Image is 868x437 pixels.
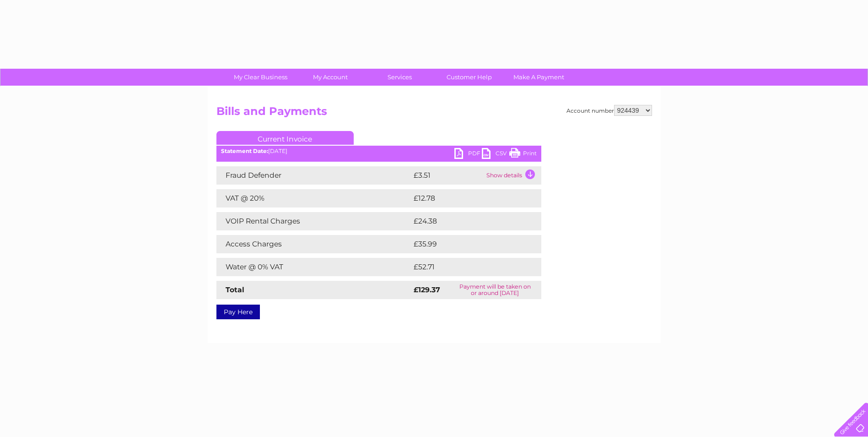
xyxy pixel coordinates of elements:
a: My Clear Business [223,69,298,86]
a: Make A Payment [501,69,577,86]
div: Account number [566,105,652,116]
a: Pay Here [216,305,260,319]
td: Access Charges [216,235,411,253]
a: Customer Help [431,69,507,86]
b: Statement Date: [221,147,268,154]
strong: £129.37 [414,285,440,294]
td: £24.38 [411,212,523,230]
td: VOIP Rental Charges [216,212,411,230]
td: Show details [484,166,541,185]
td: £52.71 [411,258,522,276]
td: £12.78 [411,189,522,208]
a: Current Invoice [216,131,354,145]
a: CSV [482,148,509,161]
td: Payment will be taken on or around [DATE] [449,281,541,299]
a: Services [362,69,437,86]
td: VAT @ 20% [216,189,411,208]
td: £3.51 [411,166,484,185]
a: PDF [454,148,482,161]
td: Water @ 0% VAT [216,258,411,276]
td: £35.99 [411,235,523,253]
strong: Total [226,285,244,294]
a: Print [509,148,537,161]
a: My Account [292,69,368,86]
h2: Bills and Payments [216,105,652,122]
div: [DATE] [216,148,541,154]
td: Fraud Defender [216,166,411,185]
